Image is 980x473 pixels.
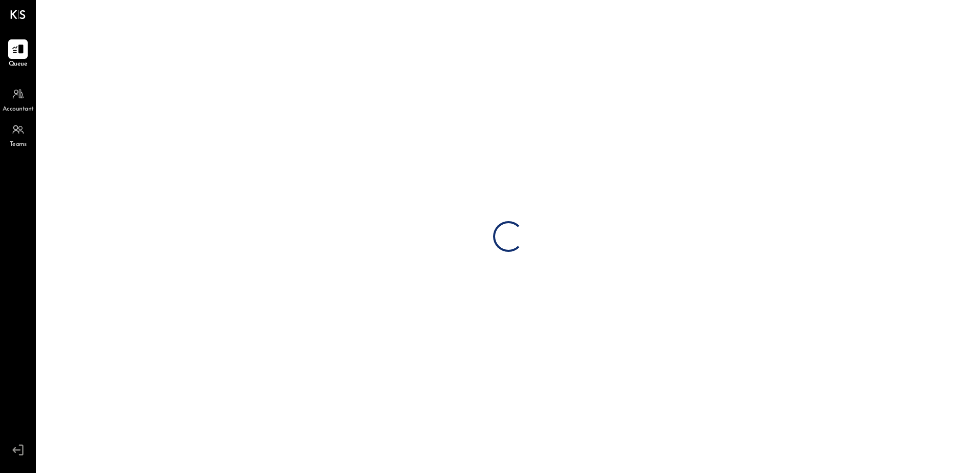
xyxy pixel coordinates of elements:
[1,120,35,149] a: Teams
[1,39,35,69] a: Queue
[9,60,28,69] span: Queue
[10,140,27,149] span: Teams
[3,105,34,114] span: Accountant
[1,84,35,114] a: Accountant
